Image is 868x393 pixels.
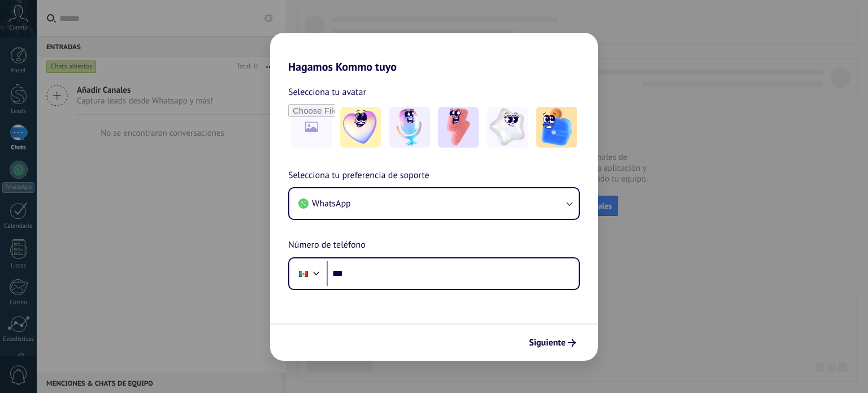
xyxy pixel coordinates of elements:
[536,107,577,148] img: -5.jpeg
[438,107,479,148] img: -3.jpeg
[289,188,579,219] button: WhatsApp
[487,107,528,148] img: -4.jpeg
[529,339,566,347] span: Siguiente
[389,107,430,148] img: -2.jpeg
[288,169,429,183] span: Selecciona tu preferencia de soporte
[340,107,381,148] img: -1.jpeg
[270,33,598,74] h2: Hagamos Kommo tuyo
[524,333,581,352] button: Siguiente
[288,85,366,100] span: Selecciona tu avatar
[312,198,351,209] span: WhatsApp
[288,238,366,253] span: Número de teléfono
[293,262,314,286] div: Mexico: + 52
